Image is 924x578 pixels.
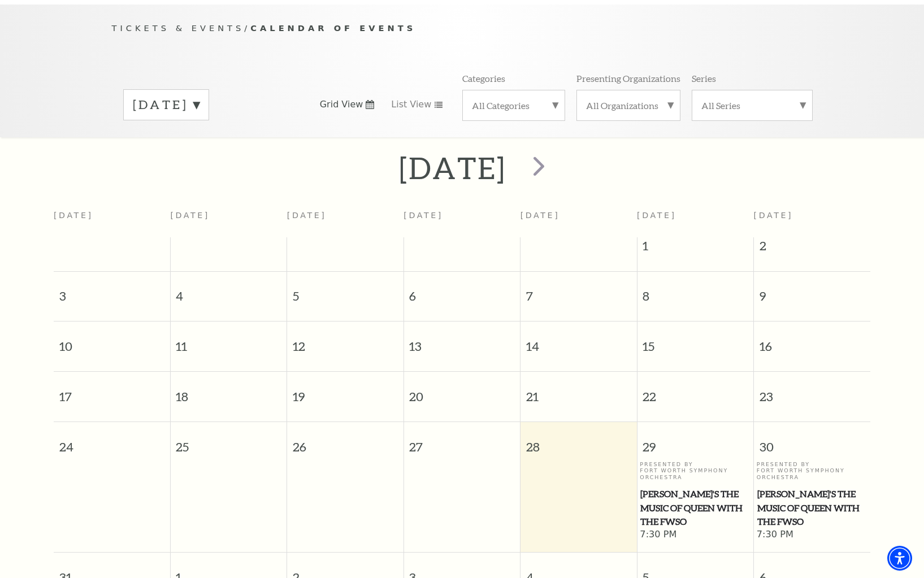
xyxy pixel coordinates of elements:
[637,422,753,461] span: 29
[171,272,287,311] span: 4
[640,461,751,480] p: Presented By Fort Worth Symphony Orchestra
[170,204,287,237] th: [DATE]
[250,23,416,33] span: Calendar of Events
[171,372,287,411] span: 18
[54,204,170,237] th: [DATE]
[640,487,751,529] a: Windborne's The Music of Queen with the FWSO
[462,72,505,84] p: Categories
[54,272,170,311] span: 3
[586,99,671,111] label: All Organizations
[404,204,520,237] th: [DATE]
[637,372,753,411] span: 22
[54,422,170,461] span: 24
[171,422,287,461] span: 25
[472,99,556,111] label: All Categories
[637,272,753,311] span: 8
[287,422,403,461] span: 26
[520,272,636,311] span: 7
[133,96,199,114] label: [DATE]
[757,487,867,529] a: Windborne's The Music of Queen with the FWSO
[640,529,751,541] span: 7:30 PM
[640,487,750,529] span: [PERSON_NAME]'s The Music of Queen with the FWSO
[404,321,520,360] span: 13
[576,72,680,84] p: Presenting Organizations
[520,204,637,237] th: [DATE]
[517,148,558,188] button: next
[692,72,716,84] p: Series
[404,272,520,311] span: 6
[757,487,867,529] span: [PERSON_NAME]'s The Music of Queen with the FWSO
[112,21,813,36] p: /
[754,321,870,360] span: 16
[287,272,403,311] span: 5
[399,150,506,186] h2: [DATE]
[520,321,636,360] span: 14
[637,211,676,220] span: [DATE]
[754,272,870,311] span: 9
[637,237,753,260] span: 1
[54,372,170,411] span: 17
[112,23,245,33] span: Tickets & Events
[754,372,870,411] span: 23
[520,422,636,461] span: 28
[404,422,520,461] span: 27
[754,422,870,461] span: 30
[287,321,403,360] span: 12
[754,237,870,260] span: 2
[287,372,403,411] span: 19
[701,99,803,111] label: All Series
[404,372,520,411] span: 20
[287,204,404,237] th: [DATE]
[320,98,363,111] span: Grid View
[637,321,753,360] span: 15
[887,546,912,571] div: Accessibility Menu
[520,372,636,411] span: 21
[757,529,867,541] span: 7:30 PM
[54,321,170,360] span: 10
[757,461,867,480] p: Presented By Fort Worth Symphony Orchestra
[754,211,793,220] span: [DATE]
[171,321,287,360] span: 11
[391,98,431,111] span: List View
